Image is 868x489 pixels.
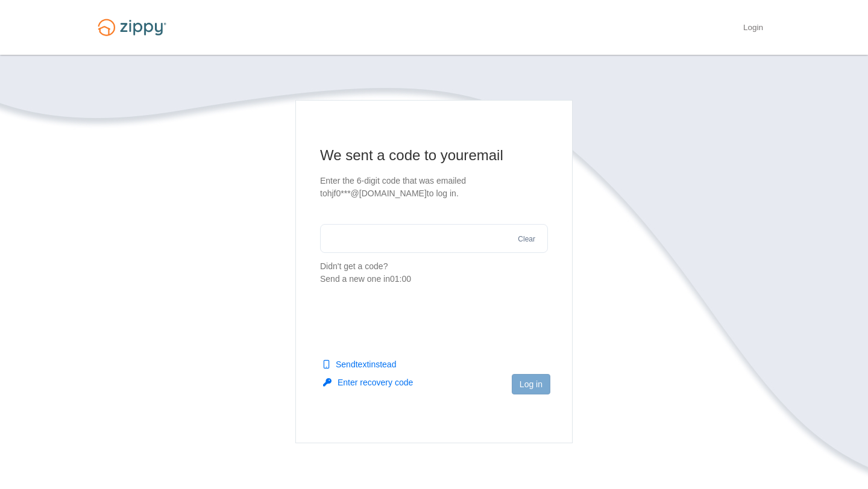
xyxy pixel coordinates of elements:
[323,376,413,388] button: Enter recovery code
[320,175,548,200] p: Enter the 6-digit code that was emailed to hjf0***@[DOMAIN_NAME] to log in.
[323,358,396,370] button: Sendtextinstead
[514,234,539,245] button: Clear
[320,273,548,285] div: Send a new one in 01:00
[320,146,548,165] h1: We sent a code to your email
[512,374,550,394] button: Log in
[320,260,548,285] p: Didn't get a code?
[90,13,174,42] img: Logo
[743,23,763,35] a: Login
